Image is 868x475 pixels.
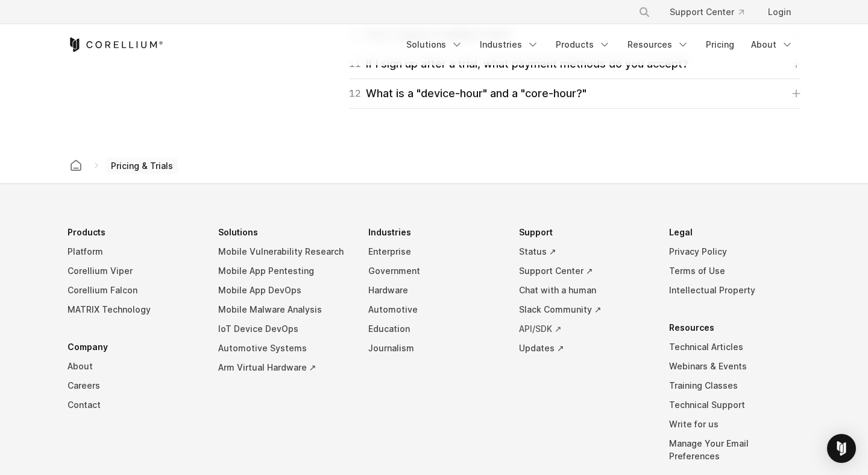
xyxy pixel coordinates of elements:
a: Resources [620,34,696,56]
a: 12What is a "device-hour" and a "core-hour?" [349,85,800,102]
a: Mobile App DevOps [218,281,350,300]
div: Open Intercom Messenger [827,434,856,463]
a: Automotive [368,300,500,319]
div: Navigation Menu [399,34,800,56]
a: Intellectual Property [669,281,800,300]
a: Status ↗ [519,242,650,261]
a: Mobile App Pentesting [218,261,350,281]
a: Terms of Use [669,261,800,281]
a: API/SDK ↗ [519,319,650,339]
a: Government [368,261,500,281]
a: Login [758,1,800,23]
a: MATRIX Technology [68,300,199,319]
a: Chat with a human [519,281,650,300]
button: Search [634,1,655,23]
a: Slack Community ↗ [519,300,650,319]
a: Support Center ↗ [519,261,650,281]
a: Mobile Malware Analysis [218,300,350,319]
a: Products [549,34,618,56]
a: Mobile Vulnerability Research [218,242,350,261]
a: Careers [68,376,199,395]
a: Manage Your Email Preferences [669,434,800,466]
span: 12 [349,85,361,102]
a: Corellium home [65,157,87,174]
a: Privacy Policy [669,242,800,261]
a: Technical Support [669,395,800,415]
a: Platform [68,242,199,261]
a: Solutions [399,34,470,56]
a: Automotive Systems [218,339,350,358]
a: Corellium Viper [68,261,199,281]
a: Enterprise [368,242,500,261]
a: Education [368,319,500,339]
a: Webinars & Events [669,357,800,376]
a: Arm Virtual Hardware ↗ [218,358,350,377]
a: Updates ↗ [519,339,650,358]
a: Technical Articles [669,337,800,357]
a: Pricing [699,34,741,56]
a: About [744,34,800,56]
a: Training Classes [669,376,800,395]
a: Journalism [368,339,500,358]
div: Navigation Menu [624,1,800,23]
a: Support Center [660,1,753,23]
a: Corellium Home [68,37,163,52]
a: About [68,357,199,376]
a: Hardware [368,281,500,300]
a: IoT Device DevOps [218,319,350,339]
a: Industries [473,34,546,56]
a: Corellium Falcon [68,281,199,300]
span: Pricing & Trials [106,158,178,174]
a: Contact [68,395,199,415]
a: Write for us [669,415,800,434]
div: What is a "device-hour" and a "core-hour?" [349,85,587,102]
